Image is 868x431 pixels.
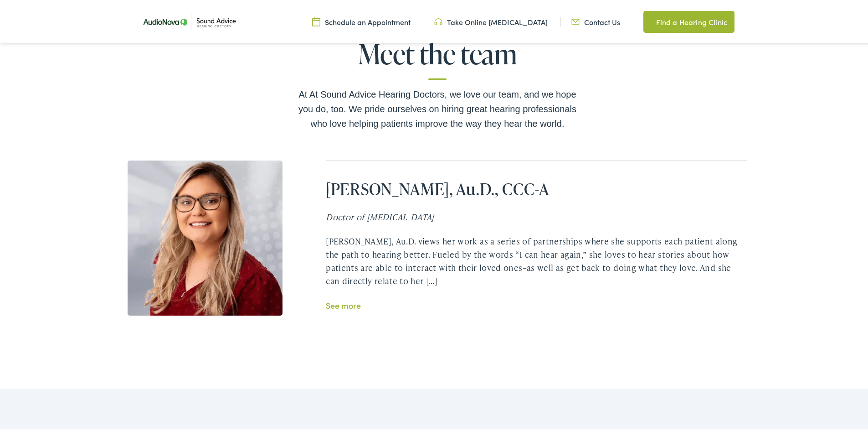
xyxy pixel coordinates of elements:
img: Icon representing mail communication in a unique green color, indicative of contact or communicat... [571,15,580,25]
a: See more [326,298,361,309]
h2: Meet the team [292,37,583,78]
img: Calendar icon in a unique green color, symbolizing scheduling or date-related features. [312,15,320,25]
div: At At Sound Advice Hearing Doctors, we love our team, and we hope you do, too. We pride ourselves... [292,85,583,129]
a: Find a Hearing Clinic [643,9,734,31]
i: Doctor of [MEDICAL_DATA] [326,209,434,221]
img: Headphone icon in a unique green color, suggesting audio-related services or features. [434,15,442,25]
h2: [PERSON_NAME], Au.D., CCC-A [326,177,747,197]
a: Schedule an Appointment [312,15,411,25]
a: Contact Us [571,15,620,25]
img: Map pin icon in a unique green color, indicating location-related features or services. [643,15,652,26]
a: Take Online [MEDICAL_DATA] [434,15,548,25]
div: [PERSON_NAME], Au.D. views her work as a series of partnerships where she supports each patient a... [326,233,747,286]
